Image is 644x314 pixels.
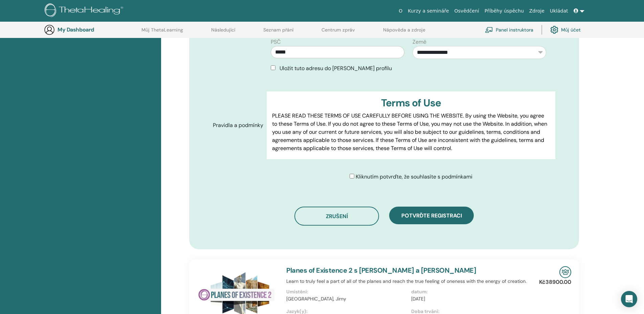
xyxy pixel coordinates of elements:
img: generic-user-icon.jpg [44,24,55,35]
h3: Terms of Use [272,97,550,109]
img: cog.svg [550,24,558,36]
span: zrušení [326,213,348,220]
a: Můj ThetaLearning [141,27,183,38]
p: [GEOGRAPHIC_DATA], Jirny [286,295,407,302]
p: Learn to truly feel a part of all of the planes and reach the true feeling of oneness with the en... [286,278,536,285]
a: Seznam přání [263,27,293,38]
a: Panel instruktora [485,22,533,37]
p: datum: [411,288,532,295]
span: Uložit tuto adresu do [PERSON_NAME] profilu [280,65,392,72]
button: Potvrďte registraci [389,207,474,224]
a: Zdroje [527,5,547,17]
p: Kč38900.00 [539,278,571,286]
span: Kliknutím potvrďte, že souhlasíte s podmínkami [356,173,472,180]
a: Následující [211,27,235,38]
h3: My Dashboard [58,26,125,33]
img: logo.png [45,3,126,19]
a: Planes of Existence 2 s [PERSON_NAME] a [PERSON_NAME] [286,266,476,275]
a: Příběhy úspěchu [482,5,527,17]
img: In-Person Seminar [559,266,571,278]
a: Ukládat [547,5,571,17]
p: PLEASE READ THESE TERMS OF USE CAREFULLY BEFORE USING THE WEBSITE. By using the Website, you agre... [272,112,550,152]
a: Osvědčení [452,5,482,17]
label: Pravidla a podmínky [208,119,267,132]
span: Potvrďte registraci [401,212,462,219]
a: O [396,5,405,17]
p: Umístění: [286,288,407,295]
label: Země [413,38,426,46]
button: zrušení [294,207,379,226]
a: Nápověda a zdroje [383,27,425,38]
div: Open Intercom Messenger [621,291,637,307]
label: PSČ [271,38,281,46]
p: [DATE] [411,295,532,302]
img: chalkboard-teacher.svg [485,27,493,33]
a: Můj účet [550,22,581,37]
a: Kurzy a semináře [405,5,451,17]
p: Lor IpsumDolorsi.ame Cons adipisci elits do eiusm tem incid, utl etdol, magnaali eni adminimve qu... [272,158,550,255]
a: Centrum zpráv [321,27,355,38]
